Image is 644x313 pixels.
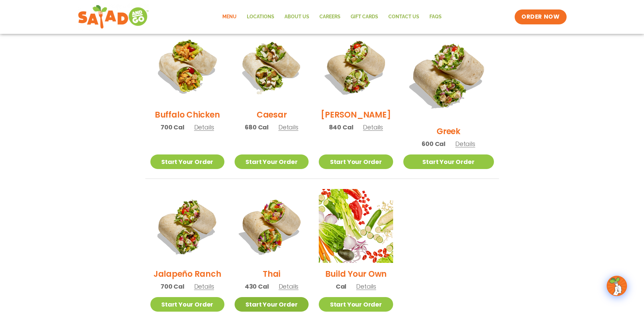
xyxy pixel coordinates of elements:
[161,123,184,132] span: 700 Cal
[150,154,224,169] a: Start Your Order
[263,268,280,280] h2: Thai
[455,140,475,148] span: Details
[424,9,447,25] a: FAQs
[194,282,214,291] span: Details
[150,30,224,104] img: Product photo for Buffalo Chicken Wrap
[245,123,269,132] span: 680 Cal
[78,3,149,30] img: new-SAG-logo-768×292
[235,154,309,169] a: Start Your Order
[521,13,559,21] span: ORDER NOW
[325,268,387,280] h2: Build Your Own
[278,123,298,131] span: Details
[515,9,566,24] a: ORDER NOW
[607,276,626,295] img: wpChatIcon
[383,9,424,25] a: Contact Us
[356,282,376,291] span: Details
[235,297,309,312] a: Start Your Order
[403,154,494,169] a: Start Your Order
[403,30,494,120] img: Product photo for Greek Wrap
[319,30,393,104] img: Product photo for Cobb Wrap
[245,282,269,291] span: 430 Cal
[235,189,309,263] img: Product photo for Thai Wrap
[319,297,393,312] a: Start Your Order
[155,109,220,121] h2: Buffalo Chicken
[161,282,184,291] span: 700 Cal
[217,9,242,25] a: Menu
[153,268,221,280] h2: Jalapeño Ranch
[422,139,445,148] span: 600 Cal
[319,189,393,263] img: Product photo for Build Your Own
[437,125,460,137] h2: Greek
[319,154,393,169] a: Start Your Order
[194,123,214,131] span: Details
[363,123,383,131] span: Details
[150,189,224,263] img: Product photo for Jalapeño Ranch Wrap
[336,282,346,291] span: Cal
[321,109,391,121] h2: [PERSON_NAME]
[329,123,353,132] span: 840 Cal
[217,9,447,25] nav: Menu
[279,282,299,291] span: Details
[314,9,346,25] a: Careers
[235,30,309,104] img: Product photo for Caesar Wrap
[279,9,314,25] a: About Us
[150,297,224,312] a: Start Your Order
[257,109,287,121] h2: Caesar
[242,9,279,25] a: Locations
[346,9,383,25] a: GIFT CARDS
